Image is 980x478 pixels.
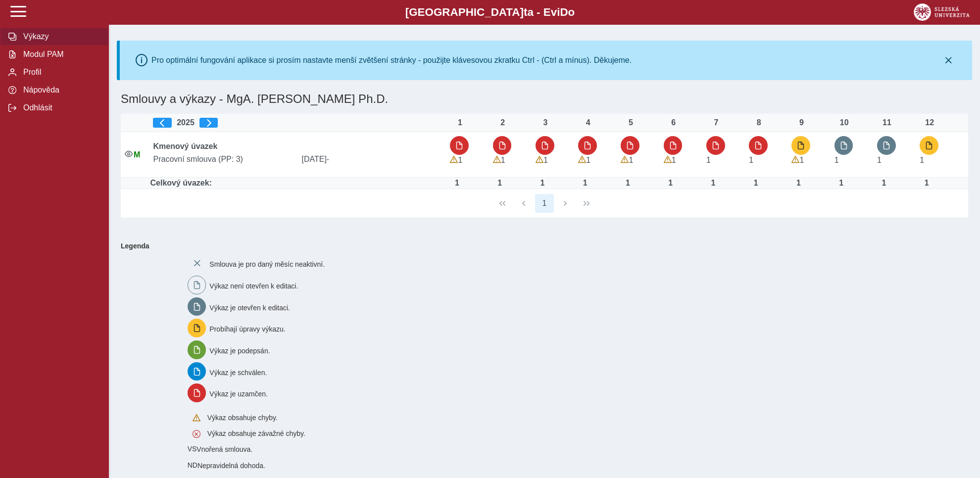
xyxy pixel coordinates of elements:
div: 2 [493,118,513,127]
span: Úvazek : 8 h / den. 40 h / týden. [458,156,462,164]
div: Úvazek : 8 h / den. 40 h / týden. [447,179,467,188]
div: Úvazek : 8 h / den. 40 h / týden. [533,179,552,188]
span: Vnořená smlouva. [196,445,252,453]
span: Smlouva je pro daný měsíc neaktivní. [209,260,325,268]
span: Výkaz je podepsán. [209,347,270,355]
div: Úvazek : 8 h / den. 40 h / týden. [575,179,595,188]
div: 4 [578,118,598,127]
span: Výkaz obsahuje upozornění. [791,156,799,164]
h1: Smlouvy a výkazy - MgA. [PERSON_NAME] Ph.D. [117,88,830,110]
div: Úvazek : 8 h / den. 40 h / týden. [874,179,894,188]
span: Výkaz obsahuje závažné chyby. [207,430,305,437]
span: Výkaz obsahuje upozornění. [664,156,672,164]
span: Výkaz obsahuje upozornění. [493,156,501,164]
b: [GEOGRAPHIC_DATA] a - Evi [30,6,950,19]
div: Úvazek : 8 h / den. 40 h / týden. [746,179,766,188]
div: Úvazek : 8 h / den. 40 h / týden. [618,179,637,188]
span: Probíhají úpravy výkazu. [209,325,285,333]
i: Smlouva je aktivní [125,150,133,158]
span: Úvazek : 8 h / den. 40 h / týden. [706,156,711,164]
b: Kmenový úvazek [153,142,217,150]
span: Výkaz není otevřen k editaci. [209,282,298,290]
span: Výkazy [20,32,100,41]
span: o [568,6,575,18]
span: Výkaz obsahuje upozornění. [536,156,543,164]
div: 2025 [153,118,442,128]
span: Úvazek : 8 h / den. 40 h / týden. [586,156,590,164]
span: Výkaz je uzamčen. [209,390,268,398]
div: Úvazek : 8 h / den. 40 h / týden. [788,179,808,188]
div: 6 [664,118,684,127]
span: Úvazek : 8 h / den. 40 h / týden. [920,156,924,164]
div: 3 [536,118,555,127]
div: Úvazek : 8 h / den. 40 h / týden. [917,179,936,188]
span: Nepravidelná dohoda. [197,462,265,470]
div: Úvazek : 8 h / den. 40 h / týden. [661,179,681,188]
span: t [524,6,527,18]
span: Úvazek : 8 h / den. 40 h / týden. [629,156,633,164]
div: Úvazek : 8 h / den. 40 h / týden. [832,179,851,188]
span: [DATE] [297,155,446,164]
span: - [327,155,329,163]
span: Výkaz je schválen. [209,368,267,376]
span: Nápověda [20,86,100,95]
span: Smlouva vnořená do kmene [188,461,197,469]
span: Výkaz obsahuje upozornění. [450,156,458,164]
div: Úvazek : 8 h / den. 40 h / týden. [703,179,723,188]
div: 7 [706,118,726,127]
img: logo_web_su.png [914,3,970,21]
span: Úvazek : 8 h / den. 40 h / týden. [799,156,804,164]
div: Úvazek : 8 h / den. 40 h / týden. [490,179,510,188]
span: D [560,6,568,18]
span: Úvazek : 8 h / den. 40 h / týden. [672,156,676,164]
span: Úvazek : 8 h / den. 40 h / týden. [543,156,548,164]
div: 5 [621,118,640,127]
span: Odhlásit [20,103,100,112]
span: Výkaz je otevřen k editaci. [209,303,290,311]
div: 8 [749,118,769,127]
span: Úvazek : 8 h / den. 40 h / týden. [877,156,882,164]
span: Výkaz obsahuje upozornění. [621,156,629,164]
span: Smlouva vnořená do kmene [188,445,197,453]
button: 1 [535,194,554,213]
div: 12 [920,118,939,127]
span: Pracovní smlouva (PP: 3) [149,155,297,164]
div: 11 [877,118,897,127]
span: Údaje souhlasí s údaji v Magionu [134,150,140,159]
div: Pro optimální fungování aplikace si prosím nastavte menší zvětšení stránky - použijte klávesovou ... [151,56,632,65]
span: Výkaz obsahuje upozornění. [578,156,586,164]
div: 9 [791,118,811,127]
span: Výkaz obsahuje chyby. [207,414,278,422]
span: Profil [20,68,100,77]
span: Úvazek : 8 h / den. 40 h / týden. [749,156,753,164]
td: Celkový úvazek: [149,178,446,189]
div: 1 [450,118,470,127]
span: Úvazek : 8 h / den. 40 h / týden. [501,156,505,164]
span: Úvazek : 8 h / den. 40 h / týden. [834,156,839,164]
span: Modul PAM [20,50,100,59]
b: Legenda [117,238,964,254]
div: 10 [834,118,854,127]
